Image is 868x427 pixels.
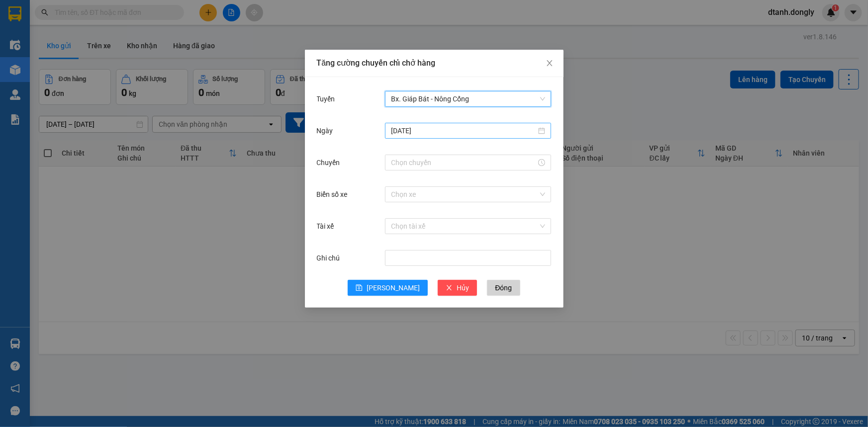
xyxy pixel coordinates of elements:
span: Đóng [495,282,512,293]
button: closeHủy [438,280,477,296]
div: Tăng cường chuyến chỉ chở hàng [317,58,552,69]
input: Ngày [391,125,536,136]
button: Close [536,50,564,78]
span: Bx. Giáp Bát - Nông Cống [391,91,545,106]
span: Hủy [457,282,469,293]
input: Tài xế [391,219,538,234]
input: Ghi chú [385,250,551,266]
label: Biển số xe [317,190,353,198]
label: Tuyến [317,95,340,103]
label: Ngày [317,127,338,135]
button: save[PERSON_NAME] [348,280,428,296]
label: Tài xế [317,222,339,230]
input: Chuyến [391,157,536,168]
span: close [446,284,453,292]
button: Đóng [487,280,520,296]
label: Ghi chú [317,254,345,262]
label: Chuyến [317,159,345,167]
input: Biển số xe [391,187,538,202]
span: close [546,59,554,67]
span: save [356,284,363,292]
span: [PERSON_NAME] [367,282,420,293]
